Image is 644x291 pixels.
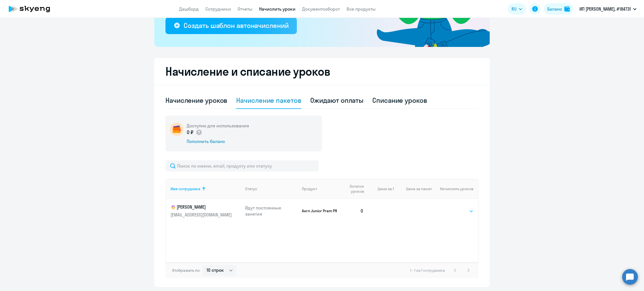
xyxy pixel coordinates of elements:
[347,6,376,12] a: Все продукты
[547,6,562,12] div: Баланс
[236,96,301,105] div: Начисление пакетов
[245,186,298,191] div: Статус
[302,186,317,191] div: Продукт
[165,96,227,105] div: Начисление уроков
[344,184,364,194] span: Остаток уроков
[410,268,445,273] span: 1 - 1 из 1 сотрудника
[564,6,570,12] img: balance
[171,204,233,211] p: [PERSON_NAME]
[187,123,249,129] h5: Доступно для использования
[302,186,340,191] div: Продукт
[184,21,288,30] div: Создать шаблон автоначислений
[165,65,479,78] h2: Начисление и списание уроков
[344,184,368,194] div: Остаток уроков
[165,160,319,171] input: Поиск по имени, email, продукту или статусу
[171,204,176,210] img: child
[171,212,233,218] p: [EMAIL_ADDRESS][DOMAIN_NAME]
[310,96,364,105] div: Ожидают оплаты
[172,268,200,273] span: Отображать по:
[170,123,183,136] img: wallet-circle.png
[187,138,249,144] div: Пополнить баланс
[577,2,639,16] button: ИП [PERSON_NAME], #184731
[171,204,241,218] a: child[PERSON_NAME][EMAIL_ADDRESS][DOMAIN_NAME]
[245,205,298,217] p: Идут постоянные занятия
[508,3,526,15] button: RU
[368,179,394,199] th: Цена за 1
[171,186,241,191] div: Имя сотрудника
[432,179,478,199] th: Начислить уроков
[302,208,340,213] p: Англ Junior Prem РЯ
[302,6,340,12] a: Документооборот
[579,6,631,12] p: ИП [PERSON_NAME], #184731
[205,6,231,12] a: Сотрудники
[171,186,200,191] div: Имя сотрудника
[165,17,297,34] button: Создать шаблон автоначислений
[372,96,427,105] div: Списание уроков
[179,6,199,12] a: Дашборд
[187,129,202,136] p: 0 ₽
[238,6,252,12] a: Отчеты
[512,6,517,12] span: RU
[544,3,573,15] button: Балансbalance
[245,186,257,191] div: Статус
[340,199,368,223] td: 0
[394,179,432,199] th: Цена за пакет
[259,6,295,12] a: Начислить уроки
